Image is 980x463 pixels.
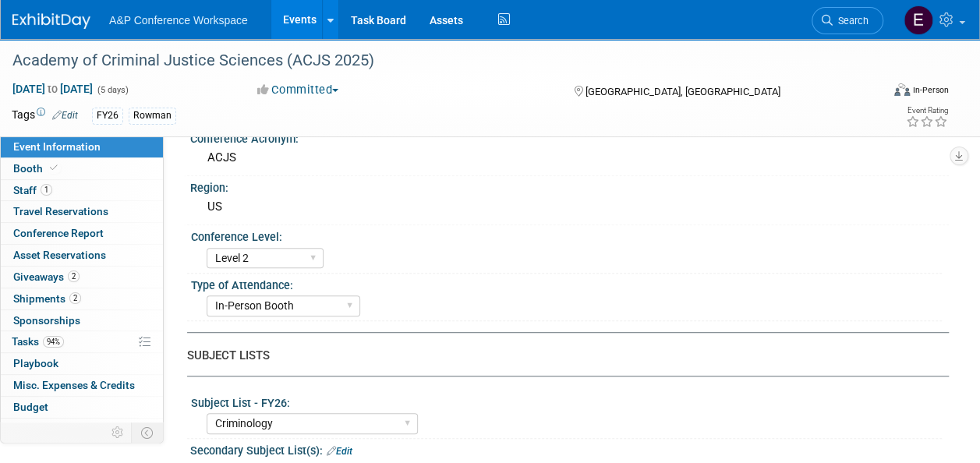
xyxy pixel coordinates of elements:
[132,422,164,443] td: Toggle Event Tabs
[13,379,135,391] span: Misc. Expenses & Credits
[13,162,61,175] span: Booth
[109,14,248,27] span: A&P Conference Workspace
[92,108,123,124] div: FY26
[190,176,949,196] div: Region:
[13,422,118,435] span: ROI, Objectives & ROO
[13,314,80,327] span: Sponsorships
[52,110,78,121] a: Edit
[190,439,949,459] div: Secondary Subject List(s):
[1,245,163,266] a: Asset Reservations
[1,353,163,374] a: Playbook
[13,249,106,261] span: Asset Reservations
[13,270,80,283] span: Giveaways
[1,158,163,179] a: Booth
[191,274,942,293] div: Type of Attendance:
[191,391,942,411] div: Subject List - FY26:
[1,201,163,222] a: Travel Reservations
[104,422,132,443] td: Personalize Event Tab Strip
[1,375,163,396] a: Misc. Expenses & Credits
[13,292,81,305] span: Shipments
[43,336,64,348] span: 94%
[45,83,60,95] span: to
[41,184,52,196] span: 1
[69,292,81,304] span: 2
[1,310,163,331] a: Sponsorships
[96,85,129,95] span: (5 days)
[13,401,48,413] span: Budget
[1,136,163,157] a: Event Information
[12,82,94,96] span: [DATE] [DATE]
[327,446,352,457] a: Edit
[12,107,78,125] td: Tags
[912,84,949,96] div: In-Person
[191,225,942,245] div: Conference Level:
[12,13,90,29] img: ExhibitDay
[187,348,937,364] div: SUBJECT LISTS
[13,205,108,217] span: Travel Reservations
[1,331,163,352] a: Tasks94%
[833,15,869,27] span: Search
[13,140,101,153] span: Event Information
[1,397,163,418] a: Budget
[1,288,163,309] a: Shipments2
[1,419,163,440] a: ROI, Objectives & ROO
[812,7,883,34] a: Search
[586,86,780,97] span: [GEOGRAPHIC_DATA], [GEOGRAPHIC_DATA]
[12,335,64,348] span: Tasks
[13,357,58,369] span: Playbook
[129,108,176,124] div: Rowman
[1,267,163,288] a: Giveaways2
[812,81,949,104] div: Event Format
[13,184,52,196] span: Staff
[252,82,345,98] button: Committed
[202,195,937,219] div: US
[1,223,163,244] a: Conference Report
[906,107,948,115] div: Event Rating
[50,164,58,172] i: Booth reservation complete
[202,146,937,170] div: ACJS
[1,180,163,201] a: Staff1
[894,83,910,96] img: Format-Inperson.png
[904,5,933,35] img: Erika Rollins
[7,47,869,75] div: Academy of Criminal Justice Sciences (ACJS 2025)
[13,227,104,239] span: Conference Report
[68,270,80,282] span: 2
